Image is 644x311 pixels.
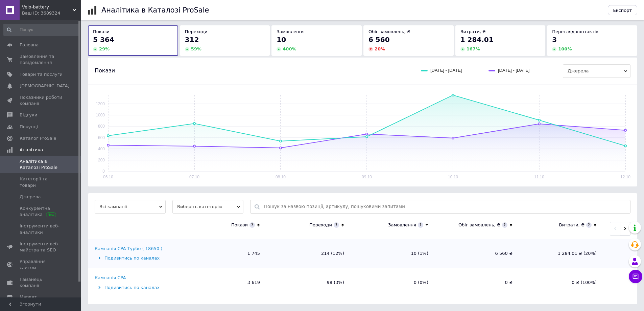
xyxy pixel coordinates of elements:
span: Гаманець компанії [20,276,63,289]
text: 1000 [96,113,105,117]
text: 0 [102,169,105,174]
span: Маркет [20,294,37,300]
td: 0 ₴ (100%) [519,268,603,297]
text: 200 [98,158,105,162]
div: Подивитись по каналах [95,255,181,261]
span: Перегляд контактів [552,29,598,34]
span: Категорії та товари [20,176,63,188]
span: Покази [93,29,110,34]
text: 1200 [96,102,105,106]
span: 1 284.01 [460,36,494,44]
span: Джерела [20,194,41,200]
span: Виберіть категорію [172,200,243,214]
div: Переходи [309,222,332,228]
button: Експорт [608,5,638,15]
td: 0 (0%) [351,268,435,297]
span: Переходи [185,29,208,34]
span: Замовлення [277,29,305,34]
span: Обіг замовлень, ₴ [368,29,410,34]
td: 3 619 [183,268,267,297]
span: Управління сайтом [20,259,63,271]
span: 29 % [99,46,110,51]
div: Кампанія CPA [95,275,126,281]
span: Каталог ProSale [20,135,56,141]
h1: Аналітика в Каталозі ProSale [101,6,209,14]
text: 600 [98,135,105,140]
td: 6 560 ₴ [435,239,519,268]
text: 06.10 [103,175,113,179]
text: 07.10 [189,175,199,179]
span: 167 % [467,46,480,51]
div: Покази [231,222,248,228]
span: Показники роботи компанії [20,94,63,107]
span: Інструменти веб-аналітики [20,223,63,235]
span: 100 % [558,46,572,51]
span: 5 364 [93,36,114,44]
div: Кампанія CPA Турбо ( 18650 ) [95,246,162,252]
span: Джерела [563,64,630,78]
td: 10 (1%) [351,239,435,268]
td: 1 745 [183,239,267,268]
button: Чат з покупцем [629,270,642,283]
span: 20 % [375,46,385,51]
input: Пошук [3,24,80,36]
span: Замовлення та повідомлення [20,53,63,66]
div: Витрати, ₴ [559,222,585,228]
div: Подивитись по каналах [95,285,181,291]
span: Аналітика в Каталозі ProSale [20,158,63,171]
div: Замовлення [388,222,416,228]
td: 98 (3%) [267,268,351,297]
text: 12.10 [620,175,630,179]
span: Всі кампанії [95,200,166,214]
span: Покупці [20,124,38,130]
text: 800 [98,124,105,129]
td: 214 (12%) [267,239,351,268]
td: 1 284.01 ₴ (20%) [519,239,603,268]
text: 08.10 [276,175,286,179]
span: [DEMOGRAPHIC_DATA] [20,83,70,89]
span: Товари та послуги [20,71,63,77]
span: 3 [552,36,557,44]
span: Velo-battery [22,4,73,10]
span: 6 560 [368,36,390,44]
span: Покази [95,67,115,74]
span: Витрати, ₴ [460,29,486,34]
text: 400 [98,147,105,151]
span: 59 % [191,46,201,51]
text: 09.10 [362,175,372,179]
div: Обіг замовлень, ₴ [458,222,500,228]
div: Ваш ID: 3689324 [22,10,81,16]
span: Головна [20,42,39,48]
text: 11.10 [534,175,544,179]
span: 312 [185,36,199,44]
span: Експорт [613,8,632,13]
span: 400 % [283,46,296,51]
span: Відгуки [20,112,37,118]
input: Пошук за назвою позиції, артикулу, пошуковими запитами [264,200,627,213]
span: Інструменти веб-майстра та SEO [20,241,63,253]
text: 10.10 [448,175,458,179]
td: 0 ₴ [435,268,519,297]
span: 10 [277,36,286,44]
span: Конкурентна аналітика [20,205,63,218]
span: Аналітика [20,147,43,153]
